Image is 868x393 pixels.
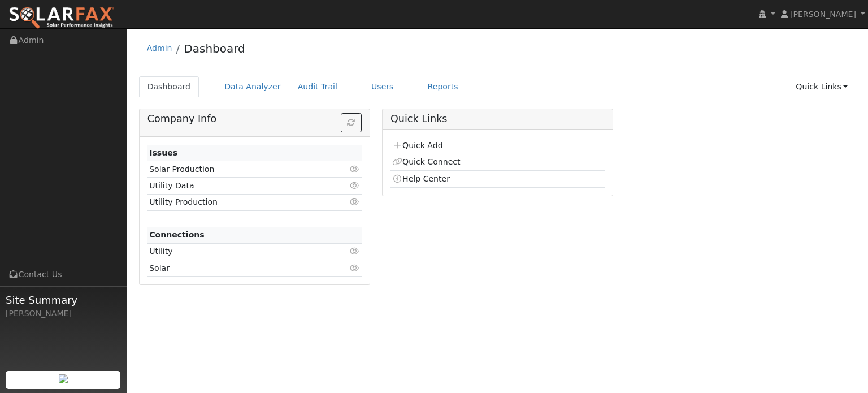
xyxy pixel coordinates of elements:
a: Admin [147,44,172,53]
a: Reports [419,76,467,97]
img: retrieve [59,374,68,383]
td: Solar Production [147,161,327,178]
a: Audit Trail [289,76,346,97]
strong: Issues [149,148,177,157]
i: Click to view [350,165,360,173]
h5: Quick Links [390,113,605,125]
a: Quick Add [392,141,442,150]
i: Click to view [350,247,360,255]
a: Users [363,76,402,97]
td: Solar [147,260,327,277]
i: Click to view [350,198,360,206]
td: Utility [147,243,327,260]
td: Utility Production [147,194,327,210]
span: Site Summary [6,292,121,308]
a: Data Analyzer [216,76,289,97]
img: SolarFax [8,6,115,30]
a: Quick Connect [392,157,460,166]
span: [PERSON_NAME] [790,10,856,19]
a: Help Center [392,174,450,183]
a: Quick Links [787,76,856,97]
div: [PERSON_NAME] [6,308,121,319]
i: Click to view [350,264,360,272]
i: Click to view [350,182,360,189]
a: Dashboard [139,76,199,97]
a: Dashboard [184,42,245,55]
td: Utility Data [147,178,327,194]
h5: Company Info [147,113,362,125]
strong: Connections [149,230,205,239]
